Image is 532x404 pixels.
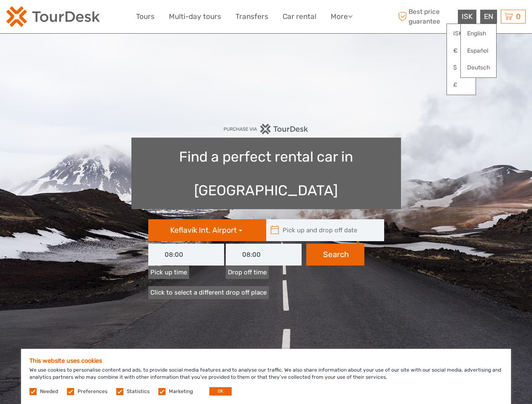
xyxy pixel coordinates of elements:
[266,219,380,241] input: Pick up and drop off date
[136,11,155,23] a: Tours
[170,226,237,235] span: Keflavík Int. Airport
[461,43,496,58] a: Español
[447,26,476,41] a: ISK
[515,12,522,21] span: 0
[131,138,401,209] h1: Find a perfect rental car in [GEOGRAPHIC_DATA]
[127,388,150,395] label: Statistics
[396,7,456,26] span: Best price guarantee
[235,11,268,23] a: Transfers
[148,244,224,266] input: Pick up time
[21,349,511,404] div: We use cookies to personalise content and ads, to provide social media features and to analyse ou...
[209,387,232,396] button: OK
[148,219,266,241] button: Keflavík Int. Airport
[223,124,309,134] img: PurchaseViaTourDesk.png
[283,11,316,23] a: Car rental
[40,388,58,395] label: Needed
[29,357,503,364] h5: This website uses cookies
[169,388,193,395] label: Marketing
[148,286,269,299] a: Click to select a different drop off place
[226,244,302,266] input: Drop off time
[461,26,496,41] a: English
[78,388,107,395] label: Preferences
[306,244,364,266] button: Search
[461,60,496,75] a: Deutsch
[12,15,95,21] p: We're away right now. Please check back later!
[6,6,100,27] img: 120-15d4194f-c635-41b9-a512-a3cb382bfb57_logo_small.png
[462,12,473,21] span: ISK
[331,11,353,23] a: More
[447,43,476,58] a: €
[148,266,189,279] label: Pick up time
[169,11,221,23] a: Multi-day tours
[447,60,476,75] a: $
[447,77,476,93] a: £
[97,13,107,23] button: Open LiveChat chat widget
[226,266,269,279] label: Drop off time
[480,10,497,24] div: EN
